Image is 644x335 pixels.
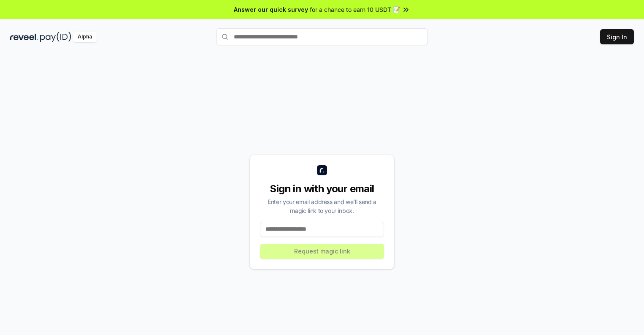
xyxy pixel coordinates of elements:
[234,5,308,14] span: Answer our quick survey
[260,182,384,196] div: Sign in with your email
[73,32,97,42] div: Alpha
[260,197,384,215] div: Enter your email address and we’ll send a magic link to your inbox.
[10,32,38,42] img: reveel_dark
[600,29,634,44] button: Sign In
[40,32,71,42] img: pay_id
[310,5,400,14] span: for a chance to earn 10 USDT 📝
[317,165,327,175] img: logo_small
